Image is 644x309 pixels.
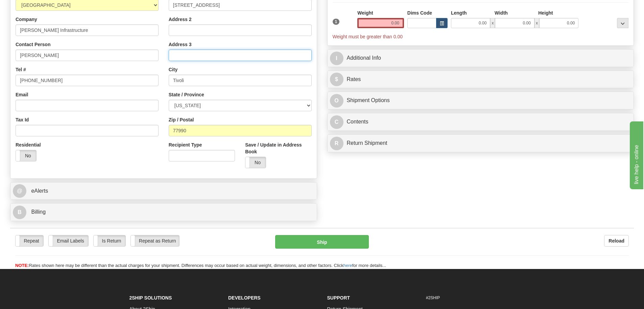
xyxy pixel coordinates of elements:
[10,263,634,269] div: Rates shown here may be different than the actual charges for your shipment. Differences may occu...
[333,19,340,25] span: 1
[16,91,28,98] label: Email
[245,141,311,155] label: Save / Update in Address Book
[94,235,125,246] label: Is Return
[31,188,48,194] span: eAlerts
[490,18,495,28] span: x
[327,295,350,301] strong: Support
[538,9,553,16] label: Height
[407,9,432,16] label: Dims Code
[169,91,204,98] label: State / Province
[275,235,369,249] button: Ship
[330,94,631,108] a: OShipment Options
[426,296,515,300] h6: #2SHIP
[245,157,266,168] label: No
[330,94,343,108] span: O
[330,115,343,129] span: C
[16,141,41,148] label: Residential
[169,141,202,148] label: Recipient Type
[13,205,314,219] a: B Billing
[330,52,343,65] span: I
[16,41,50,48] label: Contact Person
[357,9,373,16] label: Weight
[16,66,26,73] label: Tel #
[169,66,177,73] label: City
[13,206,26,219] span: B
[330,115,631,129] a: CContents
[16,16,37,23] label: Company
[13,184,26,198] span: @
[333,34,403,39] span: Weight must be greater than 0.00
[330,73,631,86] a: $Rates
[330,136,631,150] a: RReturn Shipment
[13,184,314,198] a: @ eAlerts
[330,73,343,86] span: $
[31,209,46,215] span: Billing
[495,9,508,16] label: Width
[129,295,172,301] strong: 2Ship Solutions
[534,18,539,28] span: x
[451,9,467,16] label: Length
[169,16,192,23] label: Address 2
[169,41,192,48] label: Address 3
[628,120,643,189] iframe: chat widget
[49,235,88,246] label: Email Labels
[16,116,29,123] label: Tax Id
[228,295,261,301] strong: Developers
[16,150,36,161] label: No
[131,235,179,246] label: Repeat as Return
[609,238,624,244] b: Reload
[16,235,43,246] label: Repeat
[343,263,352,268] a: here
[169,116,194,123] label: Zip / Postal
[330,137,343,150] span: R
[604,235,629,247] button: Reload
[617,18,628,28] div: ...
[15,263,29,268] span: NOTE:
[5,4,63,12] div: live help - online
[330,51,631,65] a: IAdditional Info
